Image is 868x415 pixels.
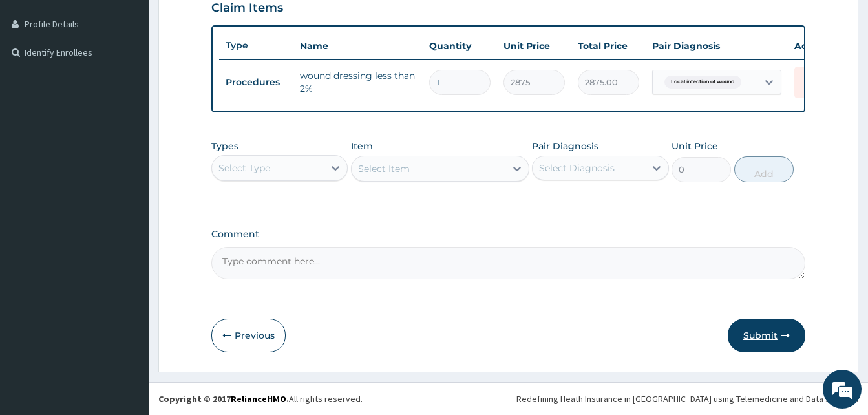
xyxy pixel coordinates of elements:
[728,319,805,352] button: Submit
[293,33,423,59] th: Name
[211,141,238,152] label: Types
[646,33,788,59] th: Pair Diagnosis
[423,33,497,59] th: Quantity
[212,6,243,37] div: Minimize live chat window
[219,34,293,58] th: Type
[788,33,852,59] th: Actions
[664,76,741,89] span: Local infection of wound
[293,63,423,101] td: wound dressing less than 2%
[218,162,270,175] div: Select Type
[211,229,805,240] label: Comment
[539,162,615,175] div: Select Diagnosis
[516,392,858,405] div: Redefining Heath Insurance in [GEOGRAPHIC_DATA] using Telemedicine and Data Science!
[158,393,289,405] strong: Copyright © 2017 .
[75,125,178,255] span: We're online!
[211,1,283,16] h3: Claim Items
[351,140,373,153] label: Item
[6,277,246,323] textarea: Type your message and hit 'Enter'
[231,393,286,405] a: RelianceHMO
[497,33,571,59] th: Unit Price
[571,33,646,59] th: Total Price
[734,156,794,182] button: Add
[149,382,868,415] footer: All rights reserved.
[219,70,293,94] td: Procedures
[532,140,598,153] label: Pair Diagnosis
[24,65,52,97] img: d_794563401_company_1708531726252_794563401
[67,72,217,89] div: Chat with us now
[211,319,286,352] button: Previous
[672,140,718,153] label: Unit Price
